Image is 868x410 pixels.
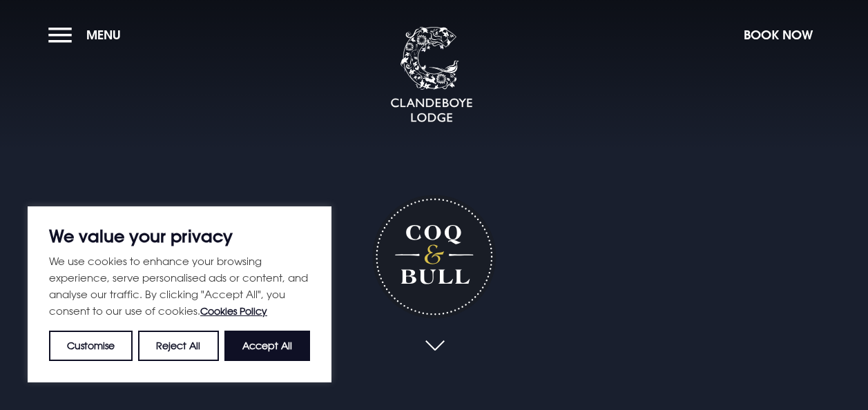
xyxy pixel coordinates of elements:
[224,331,310,361] button: Accept All
[138,331,218,361] button: Reject All
[48,20,128,50] button: Menu
[372,195,496,318] h1: Coq & Bull
[49,228,310,244] p: We value your privacy
[737,20,820,50] button: Book Now
[49,253,310,320] p: We use cookies to enhance your browsing experience, serve personalised ads or content, and analys...
[28,206,331,382] div: We value your privacy
[200,305,267,317] a: Cookies Policy
[390,27,473,124] img: Clandeboye Lodge
[49,331,133,361] button: Customise
[86,27,121,43] span: Menu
